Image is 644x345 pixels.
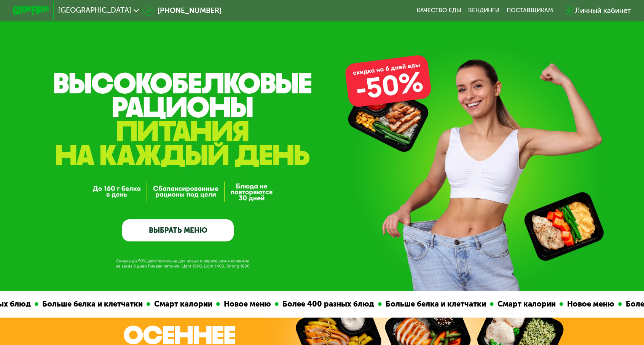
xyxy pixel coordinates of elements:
[507,7,553,14] div: поставщикам
[381,298,489,310] div: Больше белка и клетчатки
[220,298,274,310] div: Новое меню
[278,298,378,310] div: Более 400 разных блюд
[150,298,216,310] div: Смарт калории
[58,7,131,14] span: [GEOGRAPHIC_DATA]
[38,298,146,310] div: Больше белка и клетчатки
[417,7,461,14] a: Качество еды
[122,219,234,242] a: ВЫБРАТЬ МЕНЮ
[493,298,559,310] div: Смарт калории
[563,298,618,310] div: Новое меню
[575,5,631,16] div: Личный кабинет
[143,5,222,16] a: [PHONE_NUMBER]
[468,7,499,14] a: Вендинги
